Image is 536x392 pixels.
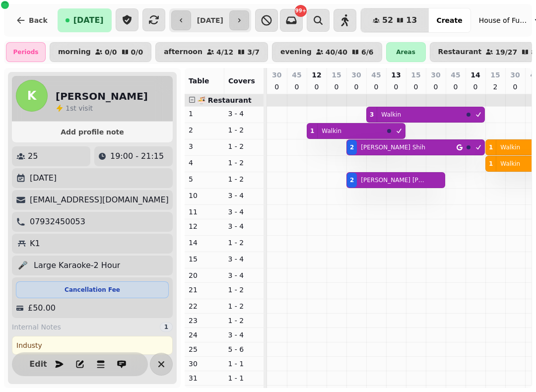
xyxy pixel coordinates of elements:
p: [PERSON_NAME] [PERSON_NAME] [361,176,425,184]
p: 24 [189,330,220,340]
p: 25 [28,150,38,162]
span: House of Fu Leeds [479,15,529,25]
div: Industy [12,336,173,355]
p: 11 [189,207,220,217]
p: 19 / 27 [495,49,517,56]
span: [DATE] [73,16,104,24]
p: 0 / 0 [131,49,143,56]
p: 30 [189,359,220,369]
span: Back [29,17,48,24]
p: visit [66,103,93,113]
p: 23 [189,316,220,326]
p: 07932450053 [30,216,85,228]
span: 52 [382,16,393,24]
p: 4 [189,158,220,168]
button: Create [428,8,470,32]
p: evening [280,48,312,56]
p: 45 [451,70,460,80]
p: 19:00 - 21:15 [110,150,164,162]
p: 15 [189,254,220,264]
p: 0 [471,82,479,92]
p: 5 - 6 [228,344,260,354]
p: 3 - 4 [228,254,260,264]
button: afternoon4/123/7 [155,42,268,62]
p: Restaurant [438,48,482,56]
span: Edit [32,360,44,368]
p: [DATE] [30,172,57,184]
p: 1 - 2 [228,285,260,295]
p: 0 [372,82,380,92]
div: Areas [386,42,426,62]
p: 3 - 4 [228,270,260,280]
p: 3 - 4 [228,191,260,200]
p: 10 [189,191,220,200]
p: 3 [189,141,220,151]
p: 0 [293,82,301,92]
div: 1 [489,160,493,168]
p: 45 [292,70,301,80]
button: Add profile note [16,126,169,138]
div: 3 [370,111,374,119]
div: 2 [350,176,354,184]
p: K1 [30,238,40,250]
p: 1 - 2 [228,174,260,184]
p: 12 [312,70,321,80]
button: [DATE] [58,8,112,32]
p: morning [58,48,91,56]
p: 1 - 1 [228,373,260,383]
p: 1 - 2 [228,238,260,248]
p: 20 [189,270,220,280]
p: 0 [412,82,420,92]
p: Walkin [322,127,341,135]
p: 30 [272,70,281,80]
p: 30 [510,70,520,80]
p: 25 [189,344,220,354]
p: 14 [189,238,220,248]
p: 4 / 12 [216,49,233,56]
button: Edit [28,354,48,374]
div: 2 [350,143,354,151]
p: 0 [352,82,360,92]
p: [EMAIL_ADDRESS][DOMAIN_NAME] [30,194,169,206]
span: 1 [66,104,70,112]
p: 5 [189,174,220,184]
p: 1 - 2 [228,158,260,168]
p: 1 - 2 [228,316,260,326]
div: Periods [6,42,46,62]
p: 3 - 4 [228,109,260,119]
p: 1 - 1 [228,359,260,369]
p: 0 [392,82,400,92]
p: 1 [189,109,220,119]
p: 6 / 6 [361,49,374,56]
p: 30 [351,70,361,80]
button: Back [8,8,56,32]
p: 2 [491,82,499,92]
p: 12 [189,221,220,231]
p: 1 - 2 [228,301,260,311]
p: 13 [391,70,401,80]
span: Add profile note [24,129,161,135]
span: 99+ [295,8,306,13]
p: Walkin [381,111,401,119]
p: 31 [189,373,220,383]
span: st [70,104,78,112]
span: 🍜 Restaurant [197,96,252,104]
p: 3 / 7 [247,49,260,56]
p: 1 - 2 [228,125,260,135]
span: K [27,90,37,102]
span: Internal Notes [12,322,61,332]
span: Table [189,77,209,85]
p: afternoon [164,48,202,56]
p: 14 [470,70,480,80]
p: 1 - 2 [228,141,260,151]
p: 21 [189,285,220,295]
p: 0 [333,82,340,92]
p: Walkin [500,143,520,151]
div: 1 [489,143,493,151]
p: 0 [273,82,281,92]
span: Create [436,17,462,24]
p: 3 - 4 [228,221,260,231]
p: 22 [189,301,220,311]
p: 🎤 [18,260,28,271]
p: Large Karaoke-2 Hour [34,260,120,271]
